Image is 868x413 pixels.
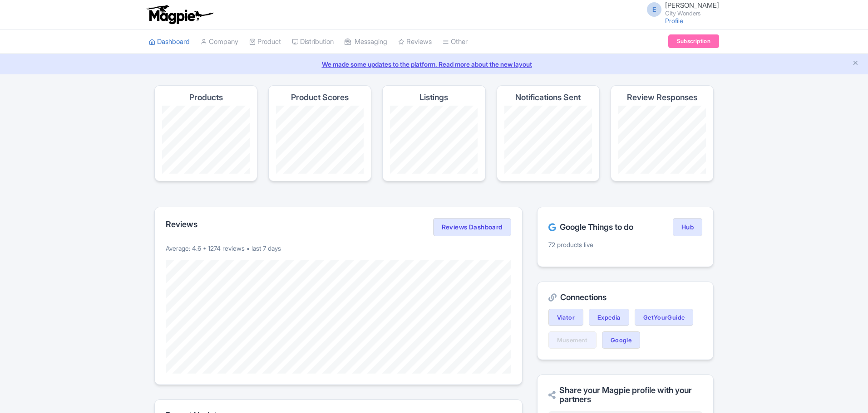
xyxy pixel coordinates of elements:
[548,331,597,349] a: Musement
[548,293,702,302] h2: Connections
[292,29,334,54] a: Distribution
[852,58,859,69] button: Close announcement
[443,29,468,54] a: Other
[515,93,581,102] h4: Notifications Sent
[166,220,197,229] h2: Reviews
[673,218,702,236] a: Hub
[602,331,640,349] a: Google
[641,2,719,16] a: E [PERSON_NAME] City Wonders
[589,309,629,326] a: Expedia
[249,29,281,54] a: Product
[291,93,349,102] h4: Product Scores
[149,29,190,54] a: Dashboard
[665,17,683,24] a: Profile
[345,29,387,54] a: Messaging
[201,29,238,54] a: Company
[548,386,702,404] h2: Share your Magpie profile with your partners
[144,5,215,24] img: logo-ab69f6fb50320c5b225c76a69d11143b.png
[668,34,719,48] a: Subscription
[548,309,583,326] a: Viator
[398,29,432,54] a: Reviews
[548,240,702,249] p: 72 products live
[665,10,719,16] small: City Wonders
[548,223,633,232] h2: Google Things to do
[665,1,719,10] span: [PERSON_NAME]
[433,218,511,236] a: Reviews Dashboard
[5,59,863,69] a: We made some updates to the platform. Read more about the new layout
[647,2,661,17] span: E
[166,243,511,253] p: Average: 4.6 • 1274 reviews • last 7 days
[627,93,697,102] h4: Review Responses
[419,93,448,102] h4: Listings
[189,93,223,102] h4: Products
[635,309,694,326] a: GetYourGuide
